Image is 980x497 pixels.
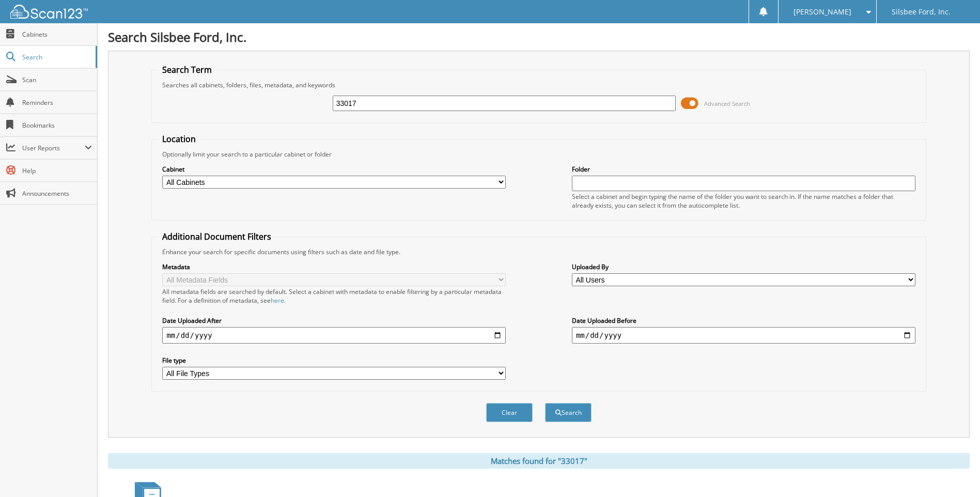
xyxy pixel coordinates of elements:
label: File type [162,356,506,365]
button: Clear [486,403,533,422]
span: User Reports [22,144,85,152]
legend: Additional Document Filters [157,231,276,242]
label: Uploaded By [572,262,915,271]
div: Optionally limit your search to a particular cabinet or folder [157,150,920,159]
input: end [572,327,915,344]
label: Folder [572,165,915,174]
h1: Search Silsbee Ford, Inc. [108,28,970,45]
div: Enhance your search for specific documents using filters such as date and file type. [157,247,920,256]
button: Search [545,403,592,422]
input: start [162,327,506,344]
span: Cabinets [22,30,92,39]
label: Metadata [162,262,506,271]
span: [PERSON_NAME] [794,9,851,15]
div: Searches all cabinets, folders, files, metadata, and keywords [157,81,920,89]
span: Reminders [22,98,92,107]
span: Advanced Search [704,100,750,107]
span: Help [22,166,92,175]
span: Announcements [22,189,92,198]
label: Cabinet [162,165,506,174]
a: here [271,296,284,305]
legend: Location [157,133,201,145]
label: Date Uploaded After [162,316,506,325]
legend: Search Term [157,64,217,75]
div: Select a cabinet and begin typing the name of the folder you want to search in. If the name match... [572,192,915,210]
span: Silsbee Ford, Inc. [892,9,951,15]
label: Date Uploaded Before [572,316,915,325]
span: Bookmarks [22,121,92,130]
span: Scan [22,75,92,84]
span: Search [22,53,90,61]
div: All metadata fields are searched by default. Select a cabinet with metadata to enable filtering b... [162,287,506,305]
img: scan123-logo-white.svg [10,5,88,19]
div: Matches found for "33017" [108,453,970,469]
